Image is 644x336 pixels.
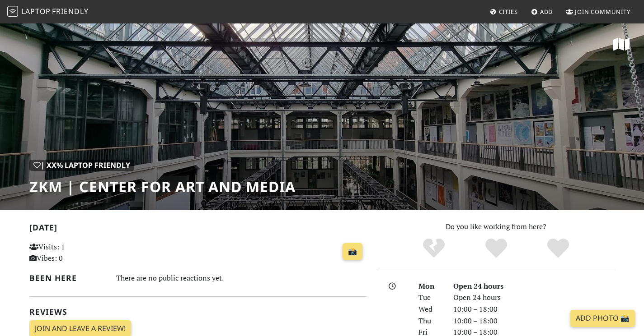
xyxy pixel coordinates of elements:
[448,304,620,315] div: 10:00 – 18:00
[448,315,620,327] div: 10:00 – 18:00
[7,4,89,20] a: LaptopFriendly LaptopFriendly
[540,8,553,16] span: Add
[29,273,106,283] h2: Been here
[343,243,362,260] a: 📸
[29,160,134,171] div: | XX% Laptop Friendly
[403,237,465,260] div: No
[29,178,296,195] h1: ZKM | Center for Art and Media
[570,310,635,327] a: Add Photo 📸
[448,292,620,304] div: Open 24 hours
[486,4,522,20] a: Cities
[465,237,527,260] div: Yes
[7,6,18,17] img: LaptopFriendly
[527,237,589,260] div: Definitely!
[21,6,51,16] span: Laptop
[413,292,447,304] div: Tue
[413,315,447,327] div: Thu
[377,221,615,233] p: Do you like working from here?
[575,8,630,16] span: Join Community
[413,304,447,315] div: Wed
[413,281,447,292] div: Mon
[499,8,518,16] span: Cities
[116,272,367,285] div: There are no public reactions yet.
[29,241,135,264] p: Visits: 1 Vibes: 0
[448,281,620,292] div: Open 24 hours
[527,4,557,20] a: Add
[29,223,367,236] h2: [DATE]
[29,307,367,317] h2: Reviews
[52,6,88,16] span: Friendly
[562,4,634,20] a: Join Community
